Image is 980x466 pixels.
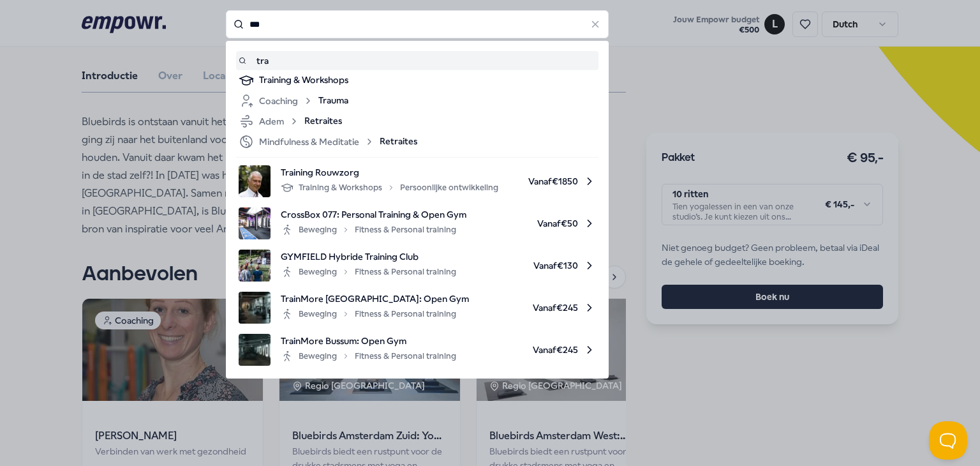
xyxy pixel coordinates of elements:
span: CrossBox 077: Personal Training & Open Gym [281,207,466,222]
img: product image [239,250,271,282]
span: Trauma [318,93,348,109]
a: tra [239,54,596,68]
div: Beweging Fitness & Personal training [281,349,456,364]
span: Vanaf € 245 [466,334,596,366]
span: Vanaf € 1850 [509,165,596,197]
span: Vanaf € 50 [477,207,596,239]
a: Mindfulness & MeditatieRetraites [239,134,596,149]
div: Beweging Fitness & Personal training [281,264,456,280]
div: Beweging Fitness & Personal training [281,222,456,237]
a: product imageTrainMore Bussum: Open GymBewegingFitness & Personal trainingVanaf€245 [239,334,596,366]
img: product image [239,207,271,239]
span: GYMFIELD Hybride Training Club [281,250,456,264]
img: product image [239,165,271,197]
a: product imageGYMFIELD Hybride Training ClubBewegingFitness & Personal trainingVanaf€130 [239,250,596,282]
div: Training & Workshops Persoonlijke ontwikkeling [281,180,498,195]
iframe: Help Scout Beacon - Open [929,421,967,460]
a: CoachingTrauma [239,93,596,109]
a: product imageTrainMore [GEOGRAPHIC_DATA]: Open GymBewegingFitness & Personal trainingVanaf€245 [239,292,596,324]
a: AdemRetraites [239,114,596,129]
span: Retraites [380,134,417,149]
div: Mindfulness & Meditatie [239,134,375,149]
span: TrainMore Bussum: Open Gym [281,334,456,348]
img: product image [239,334,271,366]
input: Search for products, categories or subcategories [226,10,609,38]
div: Training & Workshops [259,73,596,88]
a: product imageCrossBox 077: Personal Training & Open GymBewegingFitness & Personal trainingVanaf€50 [239,207,596,239]
div: Adem [239,114,299,129]
a: product imageTraining RouwzorgTraining & WorkshopsPersoonlijke ontwikkelingVanaf€1850 [239,165,596,197]
span: Retraites [304,114,342,129]
span: Training Rouwzorg [281,165,498,179]
span: TrainMore [GEOGRAPHIC_DATA]: Open Gym [281,292,469,306]
a: Training & Workshops [239,73,596,88]
span: Vanaf € 245 [479,292,596,324]
img: product image [239,292,271,324]
div: Beweging Fitness & Personal training [281,306,456,322]
span: Vanaf € 130 [466,250,596,282]
div: Coaching [239,93,313,109]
